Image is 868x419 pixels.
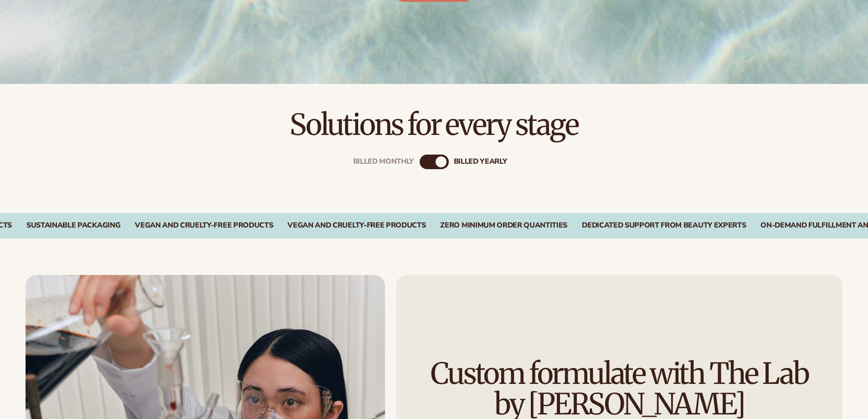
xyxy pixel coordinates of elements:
div: VEGAN AND CRUELTY-FREE PRODUCTS [135,221,273,230]
div: billed Yearly [454,157,507,166]
h2: Solutions for every stage [26,109,842,140]
div: Vegan and Cruelty-Free Products [288,221,426,230]
div: SUSTAINABLE PACKAGING [26,221,120,230]
div: Zero Minimum Order QuantitieS [440,221,567,230]
div: Dedicated Support From Beauty Experts [582,221,746,230]
div: Billed Monthly [353,157,414,166]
